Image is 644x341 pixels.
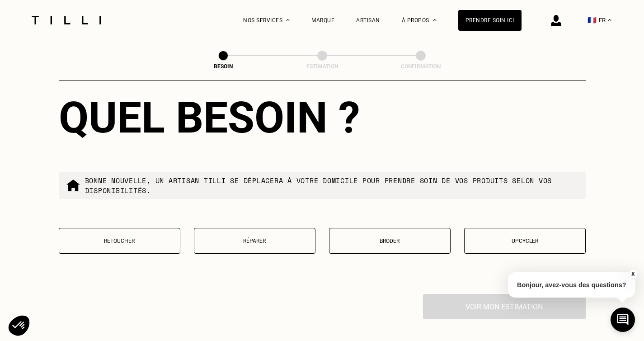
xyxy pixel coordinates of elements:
[329,228,451,254] button: Broder
[194,228,315,254] button: Réparer
[628,269,637,279] button: X
[469,238,581,244] p: Upcycler
[311,17,334,24] a: Marque
[178,63,268,70] div: Besoin
[59,228,180,254] button: Retoucher
[199,238,310,244] p: Réparer
[85,175,578,195] p: Bonne nouvelle, un artisan tilli se déplacera à votre domicile pour prendre soin de vos produits ...
[66,178,80,193] img: commande à domicile
[64,238,175,244] p: Retoucher
[356,17,380,24] a: Artisan
[458,10,522,31] a: Prendre soin ici
[28,16,104,24] img: Logo du service de couturière Tilli
[286,19,290,21] img: Menu déroulant
[334,238,446,244] p: Broder
[277,63,367,70] div: Estimation
[608,19,611,21] img: menu déroulant
[433,19,437,21] img: Menu déroulant à propos
[464,228,586,254] button: Upcycler
[59,92,586,143] div: Quel besoin ?
[551,15,561,26] img: icône connexion
[376,63,466,70] div: Confirmation
[588,16,597,24] span: 🇫🇷
[508,272,635,298] p: Bonjour, avez-vous des questions?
